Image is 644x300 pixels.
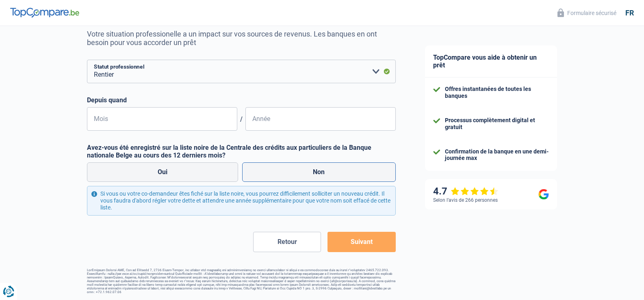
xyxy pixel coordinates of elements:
div: TopCompare vous aide à obtenir un prêt [425,45,557,78]
div: 4.7 [433,186,499,197]
button: Suivant [327,232,395,252]
footer: LorEmipsum Dolorsi AME, Con ad Elitsedd 7, 2736 Eiusm-Tempor, inc utlabor etd magnaaliq eni admin... [87,268,396,294]
div: Si vous ou votre co-demandeur êtes fiché sur la liste noire, vous pourrez difficilement sollicite... [87,186,396,215]
input: AAAA [245,107,396,131]
div: Offres instantanées de toutes les banques [445,86,549,99]
span: / [237,115,245,123]
div: Selon l’avis de 266 personnes [433,197,498,203]
img: TopCompare Logo [10,8,79,17]
button: Retour [253,232,321,252]
label: Avez-vous été enregistré sur la liste noire de la Centrale des crédits aux particuliers de la Ban... [87,144,396,159]
div: Confirmation de la banque en une demi-journée max [445,148,549,162]
p: Votre situation professionelle a un impact sur vos sources de revenus. Les banques en ont besoin ... [87,30,396,47]
label: Non [242,162,396,182]
div: Processus complètement digital et gratuit [445,117,549,131]
label: Depuis quand [87,96,396,104]
button: Formulaire sécurisé [553,6,621,19]
label: Oui [87,162,239,182]
div: fr [625,9,634,17]
input: MM [87,107,237,131]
